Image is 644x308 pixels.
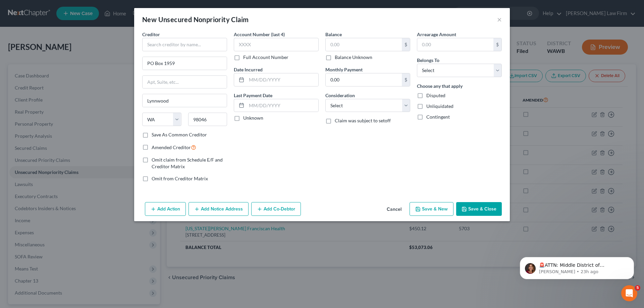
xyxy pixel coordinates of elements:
button: × [497,15,502,23]
span: Contingent [426,114,450,120]
span: 5 [635,285,640,291]
label: Monthly Payment [325,66,363,73]
label: Save As Common Creditor [152,131,207,138]
label: Date Incurred [234,66,263,73]
span: Omit from Creditor Matrix [152,176,208,181]
label: Balance Unknown [335,54,372,61]
input: Enter address... [143,57,227,70]
div: $ [402,73,410,86]
label: Last Payment Date [234,92,272,99]
label: Account Number (last 4) [234,31,285,38]
label: Full Account Number [243,54,288,61]
input: MM/DD/YYYY [247,99,318,112]
input: 0.00 [326,73,402,86]
span: Omit claim from Schedule E/F and Creditor Matrix [152,157,223,169]
input: Enter zip... [188,113,227,126]
input: XXXX [234,38,319,51]
div: $ [402,38,410,51]
input: 0.00 [417,38,493,51]
button: Add Notice Address [189,202,249,216]
span: Creditor [142,32,160,37]
button: Save & New [410,202,453,216]
div: $ [493,38,501,51]
div: New Unsecured Nonpriority Claim [142,15,249,24]
label: Balance [325,31,342,38]
span: Amended Creditor [152,144,191,150]
iframe: Intercom live chat [621,285,637,301]
label: Arrearage Amount [417,31,456,38]
span: Disputed [426,93,445,98]
input: Apt, Suite, etc... [143,76,227,88]
label: Choose any that apply [417,82,463,89]
span: Belongs To [417,57,439,63]
button: Add Co-Debtor [251,202,301,216]
span: Claim was subject to setoff [335,118,391,123]
input: 0.00 [326,38,402,51]
button: Save & Close [456,202,502,216]
input: MM/DD/YYYY [247,73,318,86]
label: Consideration [325,92,355,99]
input: Search creditor by name... [142,38,227,51]
button: Add Action [145,202,186,216]
iframe: Intercom notifications message [510,243,644,290]
input: Enter city... [143,94,227,107]
button: Cancel [381,203,407,216]
label: Unknown [243,115,263,121]
span: Unliquidated [426,103,453,109]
